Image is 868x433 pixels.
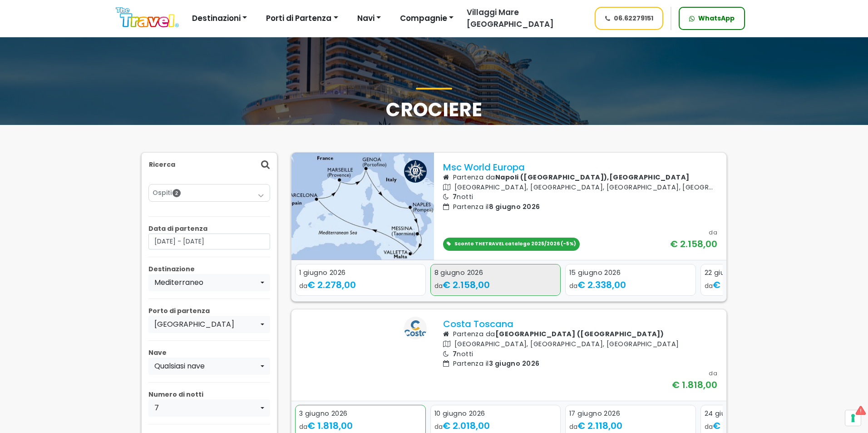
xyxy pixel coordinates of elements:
span: 7 [453,349,457,358]
a: 8 giugno 2026 da€ 2.158,00 [430,264,561,296]
p: Partenza il [443,359,717,369]
div: € 2.158,00 [670,237,717,251]
a: WhatsApp [679,7,745,30]
span: € 2.338,00 [577,278,626,291]
a: Ospiti2 [153,188,266,198]
span: 2 [173,189,181,197]
div: 8 giugno 2026 [434,268,557,278]
div: da [434,278,557,291]
div: 3 / 5 [565,264,696,298]
span: € 2.278,00 [307,278,356,291]
div: da [569,278,692,291]
p: Partenza da [443,173,717,183]
img: Logo The Travel [116,7,179,28]
div: da [709,369,717,378]
div: da [705,418,827,432]
p: Partenza il [443,202,717,212]
span: € 1.818,00 [307,419,353,432]
a: 15 giugno 2026 da€ 2.338,00 [565,264,696,296]
div: 7 [154,403,259,413]
div: da [299,278,422,291]
p: Data di partenza [148,224,270,234]
b: Napoli ([GEOGRAPHIC_DATA]),[GEOGRAPHIC_DATA] [495,173,690,182]
div: 2 / 5 [430,264,561,298]
span: WhatsApp [698,14,735,23]
span: € 2.158,00 [443,278,490,291]
span: 8 giugno 2026 [489,202,540,211]
a: 06.62279151 [595,7,664,30]
p: Porto di partenza [148,306,270,316]
a: 1 giugno 2026 da€ 2.278,00 [295,264,426,296]
button: Qualsiasi nave [148,358,270,375]
p: Nave [148,348,270,358]
button: Destinazioni [186,10,253,28]
span: Villaggi Mare [GEOGRAPHIC_DATA] [467,7,554,30]
div: 10 giugno 2026 [434,409,557,419]
p: Partenza da [443,329,717,339]
p: notti [443,192,717,202]
div: da [299,418,422,432]
div: da [569,418,692,432]
div: da [434,418,557,432]
a: Villaggi Mare [GEOGRAPHIC_DATA] [459,7,586,30]
div: 1 / 5 [295,264,426,298]
span: € 2.118,00 [577,419,622,432]
a: 22 giugno 2026 da€ 2.438,00 [700,264,831,296]
button: Navi [351,10,387,28]
button: 7 [148,399,270,417]
img: msc logo [404,160,427,183]
p: Ricerca [149,160,175,169]
span: 3 giugno 2026 [489,359,540,368]
img: UW1D.jpg [291,153,434,260]
span: € 2.078,00 [713,419,762,432]
button: Napoli [148,316,270,333]
div: [GEOGRAPHIC_DATA] [154,319,259,330]
div: 17 giugno 2026 [569,409,692,419]
button: Porti di Partenza [260,10,344,28]
p: notti [443,349,717,359]
div: da [709,228,717,237]
div: 15 giugno 2026 [569,268,692,278]
p: [GEOGRAPHIC_DATA], [GEOGRAPHIC_DATA], [GEOGRAPHIC_DATA] [443,339,717,349]
span: 06.62279151 [614,14,653,23]
button: Mediterraneo [148,274,270,291]
p: [GEOGRAPHIC_DATA], [GEOGRAPHIC_DATA], [GEOGRAPHIC_DATA], [GEOGRAPHIC_DATA], [GEOGRAPHIC_DATA], [G... [443,183,717,193]
div: Ricerca [142,153,277,177]
img: costa logo [404,317,427,339]
div: Qualsiasi nave [154,361,259,372]
span: € 2.438,00 [713,278,762,291]
div: 4 / 5 [700,264,831,298]
button: Compagnie [394,10,459,28]
p: Numero di notti [148,390,270,399]
div: da [705,278,827,291]
b: [GEOGRAPHIC_DATA] ([GEOGRAPHIC_DATA]) [495,329,664,338]
div: Mediterraneo [154,277,259,288]
a: Costa Toscana Partenza da[GEOGRAPHIC_DATA] ([GEOGRAPHIC_DATA]) [GEOGRAPHIC_DATA], [GEOGRAPHIC_DAT... [443,319,717,391]
p: Costa Toscana [443,319,717,329]
div: 22 giugno 2026 [705,268,827,278]
a: Msc World Europa Partenza daNapoli ([GEOGRAPHIC_DATA]),[GEOGRAPHIC_DATA] [GEOGRAPHIC_DATA], [GEOG... [443,162,717,251]
div: 3 giugno 2026 [299,409,422,419]
p: Msc World Europa [443,162,717,173]
div: € 1.818,00 [672,378,717,392]
p: Destinazione [148,264,270,274]
span: 7 [453,192,457,201]
span: € 2.018,00 [443,419,490,432]
span: Sconto THETRAVEL catalogo 2025/2026 (-5%) [454,240,576,247]
div: 24 giugno 2026 [705,409,827,419]
h1: Crociere [141,88,727,121]
div: 1 giugno 2026 [299,268,422,278]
